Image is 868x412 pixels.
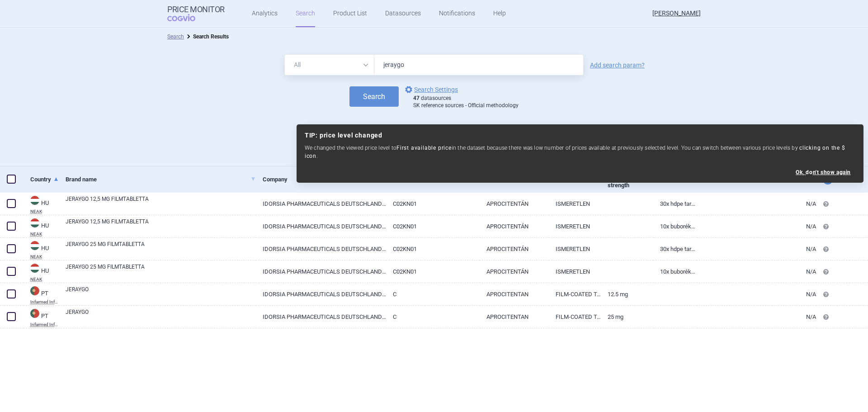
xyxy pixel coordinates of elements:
a: N/A [697,306,816,328]
a: C [386,283,479,305]
a: FILM-COATED TABLET [549,306,601,328]
a: N/A [697,215,816,237]
a: FILM-COATED TABLET [549,283,601,305]
a: 12.5 mg [601,283,653,305]
a: C [386,306,479,328]
strong: clicking on the $ icon [305,145,845,159]
a: HUHUNEAK [24,218,59,237]
a: 10x buborékcsomagolásban (al/pe/nedvességmegkötő/pe-al) [653,260,697,283]
img: Portugal [30,286,39,295]
a: JERAYGO [66,308,256,324]
a: N/A [697,283,816,305]
img: Portugal [30,309,39,318]
abbr: Infarmed Infomed — Infomed - medicinal products database, published by Infarmed, National Authori... [30,300,59,304]
a: C02KN01 [386,238,479,260]
a: ISMERETLEN [549,193,601,215]
abbr: NEAK — PUPHA database published by the National Health Insurance Fund of Hungary. [30,209,59,214]
a: 10x buborékcsomagolásban buborékcsomagolás (opa/al/pe/nedvességmegkötő/peal) [653,215,697,237]
a: ISMERETLEN [549,238,601,260]
li: Search [167,32,184,41]
abbr: NEAK — PUPHA database published by the National Health Insurance Fund of Hungary. [30,255,59,259]
a: 25 mg [601,306,653,328]
a: PTPTInfarmed Infomed [24,285,59,304]
a: N/A [697,260,816,283]
a: JERAYGO 12,5 MG FILMTABLETTA [66,195,256,211]
img: Hungary [30,196,39,205]
a: Company [263,168,386,190]
a: Price MonitorCOGVIO [167,5,225,22]
a: ISMERETLEN [549,260,601,283]
a: JERAYGO 25 MG FILMTABLETTA [66,240,256,256]
a: IDORSIA PHARMACEUTICALS DEUTSCHLAND GMBH [256,260,386,283]
li: Search Results [184,32,229,41]
div: datasources SK reference sources - Official methodology [413,95,519,109]
a: N/A [697,238,816,260]
a: 30x hdpe tartályban [653,238,697,260]
a: APROCITENTÁN [480,260,549,283]
a: APROCITENTAN [480,283,549,305]
h2: TIP: price level changed [305,132,855,139]
a: HUHUNEAK [24,240,59,259]
a: HUHUNEAK [24,263,59,282]
a: C02KN01 [386,260,479,283]
a: C02KN01 [386,215,479,237]
a: APROCITENTÁN [480,193,549,215]
a: 30x hdpe tartályban [653,193,697,215]
strong: First available price [396,145,452,151]
strong: Price Monitor [167,5,225,14]
strong: Search Results [193,33,229,40]
abbr: Infarmed Infomed — Infomed - medicinal products database, published by Infarmed, National Authori... [30,322,59,327]
a: JERAYGO 12,5 MG FILMTABLETTA [66,218,256,234]
strong: 47 [413,95,420,101]
a: APROCITENTAN [480,306,549,328]
abbr: NEAK — PUPHA database published by the National Health Insurance Fund of Hungary. [30,232,59,237]
a: Search [167,33,184,40]
a: N/A [697,193,816,215]
a: Country [30,168,59,190]
abbr: NEAK — PUPHA database published by the National Health Insurance Fund of Hungary. [30,277,59,282]
span: COGVIO [167,14,208,21]
a: Search Settings [403,84,458,95]
a: APROCITENTÁN [480,215,549,237]
button: Search [349,86,399,107]
a: APROCITENTÁN [480,238,549,260]
a: HUHUNEAK [24,195,59,214]
a: PTPTInfarmed Infomed [24,308,59,327]
img: Hungary [30,218,39,227]
img: Hungary [30,264,39,273]
a: IDORSIA PHARMACEUTICALS DEUTSCHLAND GMBH [256,283,386,305]
a: JERAYGO [66,285,256,302]
a: IDORSIA PHARMACEUTICALS DEUTSCHLAND GMBH [256,306,386,328]
a: ISMERETLEN [549,215,601,237]
a: JERAYGO 25 MG FILMTABLETTA [66,263,256,279]
a: IDORSIA PHARMACEUTICALS DEUTSCHLAND GMBH [256,238,386,260]
a: Add search param? [590,62,645,68]
a: Brand name [66,168,256,190]
a: C02KN01 [386,193,479,215]
p: We changed the viewed price level to in the dataset because there was low number of prices availa... [305,144,855,160]
button: Ok, don't show again [796,169,851,175]
img: Hungary [30,241,39,250]
a: IDORSIA PHARMACEUTICALS DEUTSCHLAND GMBH [256,193,386,215]
a: IDORSIA PHARMACEUTICALS DEUTSCHLAND GMBH [256,215,386,237]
